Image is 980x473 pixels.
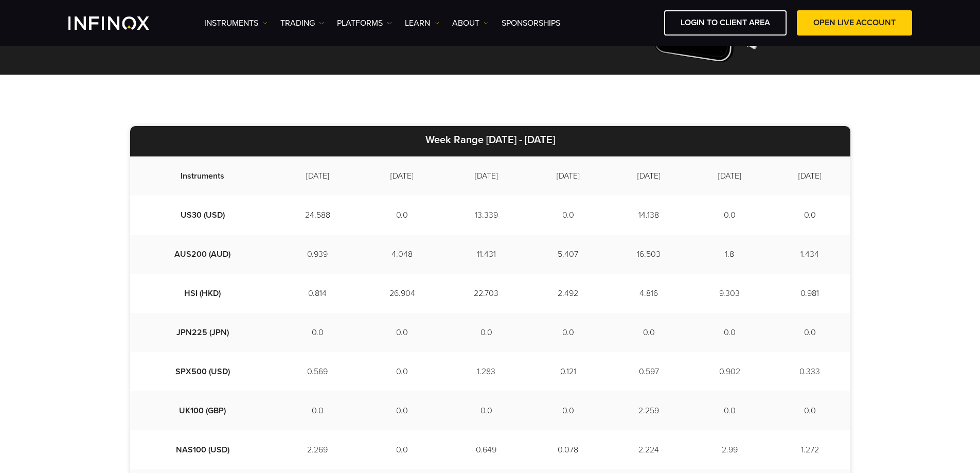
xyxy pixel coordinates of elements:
[130,313,276,352] td: JPN225 (JPN)
[275,235,360,274] td: 0.939
[405,17,439,29] a: Learn
[130,430,276,469] td: NAS100 (USD)
[280,17,324,29] a: TRADING
[770,430,850,469] td: 1.272
[444,274,528,313] td: 22.703
[608,274,689,313] td: 4.816
[528,274,608,313] td: 2.492
[689,274,770,313] td: 9.303
[608,313,689,352] td: 0.0
[360,196,444,235] td: 0.0
[770,274,850,313] td: 0.981
[528,235,608,274] td: 5.407
[689,196,770,235] td: 0.0
[689,430,770,469] td: 2.99
[528,196,608,235] td: 0.0
[204,17,268,29] a: Instruments
[68,16,173,30] a: INFINOX Logo
[444,430,528,469] td: 0.649
[275,196,360,235] td: 24.588
[770,313,850,352] td: 0.0
[770,391,850,430] td: 0.0
[275,274,360,313] td: 0.814
[444,156,528,196] td: [DATE]
[664,10,787,36] a: LOGIN TO CLIENT AREA
[444,196,528,235] td: 13.339
[608,430,689,469] td: 2.224
[425,134,484,146] strong: Week Range
[608,352,689,391] td: 0.597
[130,274,276,313] td: HSI (HKD)
[528,156,608,196] td: [DATE]
[689,235,770,274] td: 1.8
[130,196,276,235] td: US30 (USD)
[275,391,360,430] td: 0.0
[528,313,608,352] td: 0.0
[689,391,770,430] td: 0.0
[360,156,444,196] td: [DATE]
[689,156,770,196] td: [DATE]
[130,235,276,274] td: AUS200 (AUD)
[486,134,555,146] strong: [DATE] - [DATE]
[452,17,489,29] a: ABOUT
[444,391,528,430] td: 0.0
[275,430,360,469] td: 2.269
[608,391,689,430] td: 2.259
[770,352,850,391] td: 0.333
[689,313,770,352] td: 0.0
[689,352,770,391] td: 0.902
[797,10,912,36] a: OPEN LIVE ACCOUNT
[360,430,444,469] td: 0.0
[444,313,528,352] td: 0.0
[130,352,276,391] td: SPX500 (USD)
[130,156,276,196] td: Instruments
[528,430,608,469] td: 0.078
[770,235,850,274] td: 1.434
[770,156,850,196] td: [DATE]
[337,17,392,29] a: PLATFORMS
[360,235,444,274] td: 4.048
[528,391,608,430] td: 0.0
[444,352,528,391] td: 1.283
[275,313,360,352] td: 0.0
[502,17,560,29] a: SPONSORSHIPS
[608,156,689,196] td: [DATE]
[360,391,444,430] td: 0.0
[360,352,444,391] td: 0.0
[275,352,360,391] td: 0.569
[130,391,276,430] td: UK100 (GBP)
[608,196,689,235] td: 14.138
[360,274,444,313] td: 26.904
[444,235,528,274] td: 11.431
[528,352,608,391] td: 0.121
[608,235,689,274] td: 16.503
[275,156,360,196] td: [DATE]
[360,313,444,352] td: 0.0
[770,196,850,235] td: 0.0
